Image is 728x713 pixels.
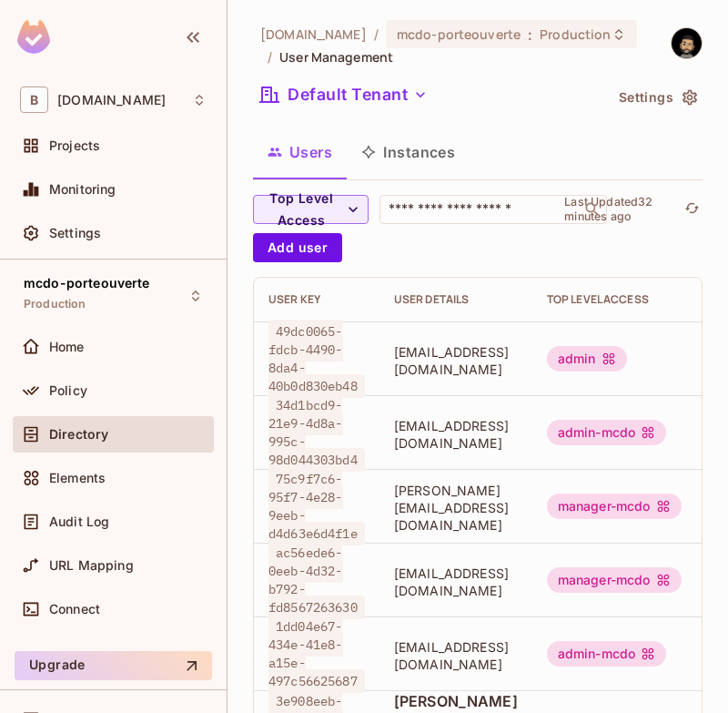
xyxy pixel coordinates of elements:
span: : [527,27,533,42]
span: [EMAIL_ADDRESS][DOMAIN_NAME] [394,565,518,599]
span: B [20,87,48,113]
div: admin-mcdo [547,641,667,667]
div: manager-mcdo [547,494,682,519]
span: the active workspace [260,25,367,43]
div: Top Level Access [547,292,682,307]
span: URL Mapping [49,558,134,573]
button: Users [253,129,347,175]
span: Policy [49,383,87,398]
div: User Key [268,292,365,307]
button: Top Level Access [253,195,369,224]
button: Default Tenant [253,80,435,109]
span: 75c9f7c6-95f7-4e28-9eeb-d4d63e6d4f1e [268,467,365,545]
span: 1dd04e67-434e-41e8-a15e-497c56625687 [268,615,365,693]
span: Audit Log [49,514,109,529]
span: mcdo-porteouverte [24,276,150,290]
span: Settings [49,226,101,240]
p: Last Updated 32 minutes ago [564,195,677,224]
span: [PERSON_NAME][EMAIL_ADDRESS][DOMAIN_NAME] [394,482,518,534]
span: Directory [49,427,108,442]
div: User Details [394,292,518,307]
button: Upgrade [15,651,212,680]
span: 49dc0065-fdcb-4490-8da4-40b0d830eb48 [268,320,365,398]
div: manager-mcdo [547,567,682,593]
span: Projects [49,138,100,153]
li: / [374,25,379,43]
div: admin-mcdo [547,420,667,445]
li: / [268,48,272,66]
span: Connect [49,602,100,616]
span: mcdo-porteouverte [397,25,521,43]
span: refresh [684,200,700,219]
span: Click to refresh data [677,199,703,220]
img: SReyMgAAAABJRU5ErkJggg== [17,20,50,54]
span: Production [540,25,611,43]
span: [EMAIL_ADDRESS][DOMAIN_NAME] [394,417,518,452]
span: Top Level Access [263,188,340,232]
span: Home [49,340,85,354]
span: Production [24,297,86,311]
button: Instances [347,129,470,175]
span: [EMAIL_ADDRESS][DOMAIN_NAME] [394,638,518,673]
span: 34d1bcd9-21e9-4d8a-995c-98d044303bd4 [268,393,365,472]
span: [PERSON_NAME] [394,691,518,711]
span: User Management [279,48,393,66]
span: Workspace: beecee.fr [57,93,166,107]
div: admin [547,346,627,372]
button: Add user [253,233,342,262]
span: Elements [49,471,106,485]
img: Florian Marie-Luce [672,28,702,58]
span: Monitoring [49,182,116,197]
span: ac56ede6-0eeb-4d32-b792-fd8567263630 [268,541,365,619]
button: refresh [681,199,703,220]
button: Settings [612,83,703,112]
span: [EMAIL_ADDRESS][DOMAIN_NAME] [394,343,518,378]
